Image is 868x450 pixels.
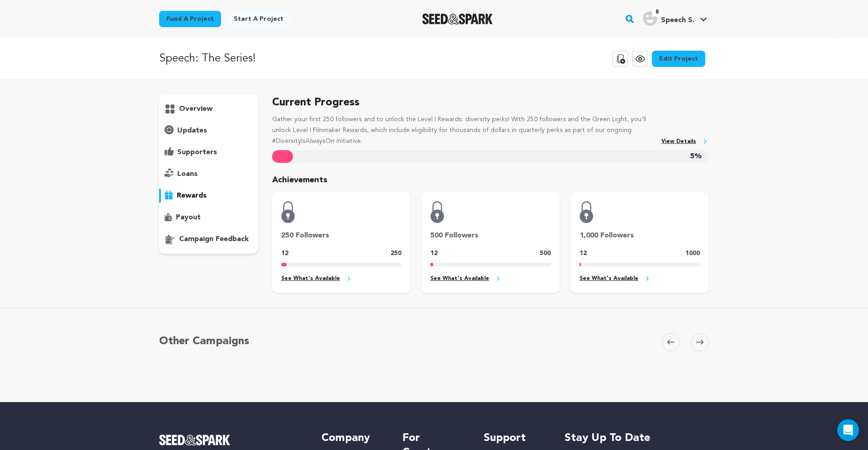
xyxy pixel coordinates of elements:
[661,137,709,147] a: View Details
[281,248,288,259] p: 12
[159,102,258,116] button: overview
[484,431,547,445] h5: Support
[159,232,258,246] button: campaign feedback
[565,431,709,445] h5: Stay up to date
[159,123,258,138] button: updates
[159,145,258,160] button: supporters
[641,9,709,28] span: Speech S.'s Profile
[430,230,551,241] p: 500 Followers
[272,95,709,111] h5: Current Progress
[690,150,702,163] span: 5%
[159,167,258,181] button: loans
[281,274,401,284] a: See What's Available
[226,11,291,27] a: Start a project
[652,51,705,67] a: Edit Project
[159,11,221,27] a: Fund a project
[177,169,198,180] p: loans
[177,190,207,201] p: rewards
[685,248,700,259] p: 1000
[159,210,258,225] button: payout
[837,419,859,441] div: Open Intercom Messenger
[159,435,303,445] a: Seed&Spark Homepage
[177,125,207,136] p: updates
[177,147,217,158] p: supporters
[580,274,700,284] a: See What's Available
[391,248,401,259] p: 250
[643,11,657,26] img: user.png
[159,189,258,203] button: rewards
[652,8,662,17] span: 8
[422,14,493,24] a: Seed&Spark Homepage
[422,14,493,24] img: Seed&Spark Logo Dark Mode
[643,11,694,26] div: Speech S.'s Profile
[176,212,201,223] p: payout
[179,104,212,114] p: overview
[430,248,438,259] p: 12
[580,230,700,241] p: 1,000 Followers
[661,17,694,24] span: Speech S.
[159,51,256,67] p: Speech: The Series!
[159,435,230,445] img: Seed&Spark Logo
[159,333,249,350] h5: Other Campaigns
[179,234,249,245] p: campaign feedback
[540,248,551,259] p: 500
[580,248,587,259] p: 12
[641,9,709,26] a: Speech S.'s Profile
[430,274,551,284] a: See What's Available
[272,114,654,147] p: Gather your first 250 followers and to unlock the Level I Rewards: diversity perks! With 250 foll...
[321,431,384,445] h5: Company
[281,230,401,241] p: 250 Followers
[272,174,709,187] p: Achievements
